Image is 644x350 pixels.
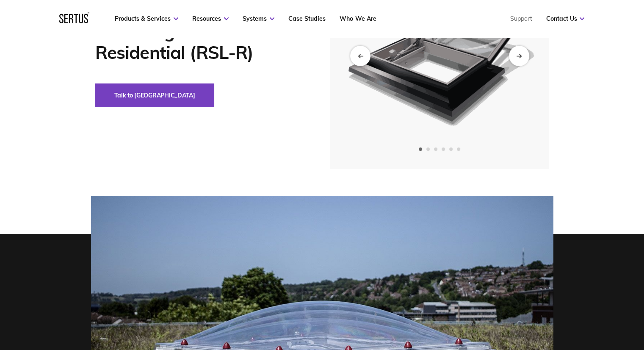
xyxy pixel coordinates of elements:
[457,147,460,151] span: Go to slide 6
[350,46,370,66] div: Previous slide
[288,15,326,22] a: Case Studies
[434,147,437,151] span: Go to slide 3
[449,147,453,151] span: Go to slide 5
[340,15,376,22] a: Who We Are
[115,15,178,22] a: Products & Services
[546,15,584,22] a: Contact Us
[95,21,305,63] h1: Roof Single Leaf - Residential (RSL-R)
[192,15,229,22] a: Resources
[510,15,532,22] a: Support
[509,46,529,66] div: Next slide
[426,147,430,151] span: Go to slide 2
[95,83,214,107] button: Talk to [GEOGRAPHIC_DATA]
[442,147,445,151] span: Go to slide 4
[243,15,274,22] a: Systems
